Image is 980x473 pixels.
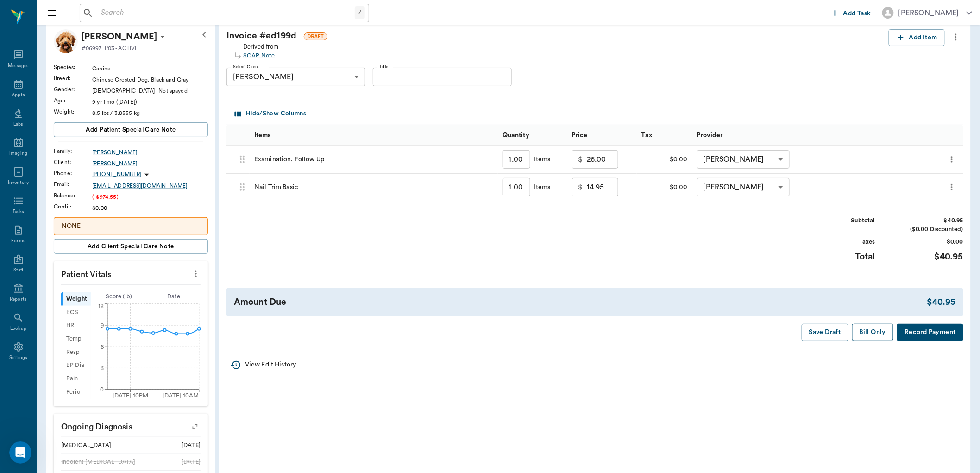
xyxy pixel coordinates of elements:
[61,458,135,467] div: Indolent [MEDICAL_DATA]
[163,393,199,398] tspan: [DATE] 10AM
[54,107,92,116] div: Weight :
[8,63,29,69] div: Messages
[92,109,208,117] div: 8.5 lbs / 3.8555 kg
[927,296,956,309] div: $40.95
[61,292,91,306] div: Weight
[92,159,208,168] a: [PERSON_NAME]
[587,178,618,196] input: 0.00
[13,121,23,128] div: Labs
[61,319,91,333] div: HR
[503,122,529,148] div: Quantity
[92,170,141,178] p: [PHONE_NUMBER]
[806,238,875,246] div: Taxes
[188,266,203,282] button: more
[578,182,583,193] p: $
[498,125,567,145] div: Quantity
[113,393,149,398] tspan: [DATE] 10PM
[304,33,327,40] span: DRAFT
[530,155,551,164] div: Items
[146,292,201,301] div: Date
[587,150,618,169] input: 0.00
[12,92,25,99] div: Appts
[250,174,498,202] div: Nail Trim Basic
[97,6,355,19] input: Search
[92,76,208,84] div: Chinese Crested Dog, Black and Gray
[54,191,92,200] div: Balance :
[829,4,875,21] button: Add Task
[101,366,104,371] tspan: 3
[43,4,61,22] button: Close drawer
[54,147,92,155] div: Family :
[92,148,208,157] a: [PERSON_NAME]
[13,208,24,215] div: Tasks
[54,96,92,105] div: Age :
[894,238,963,246] div: $0.00
[91,292,146,301] div: Score ( lb )
[61,306,91,319] div: BCS
[54,261,208,284] p: Patient Vitals
[949,29,963,45] button: more
[697,178,790,196] div: [PERSON_NAME]
[250,146,498,174] div: Examination, Follow Up
[233,63,259,70] label: Select Client
[806,250,875,264] div: Total
[92,87,208,95] div: [DEMOGRAPHIC_DATA] - Not spayed
[894,250,963,264] div: $40.95
[61,332,91,346] div: Temp
[82,29,157,44] div: Sophia Adams
[10,325,26,332] div: Lookup
[13,267,23,274] div: Staff
[802,324,848,341] button: Save Draft
[92,204,208,212] div: $0.00
[226,68,365,86] div: [PERSON_NAME]
[894,216,963,225] div: $40.95
[9,354,28,361] div: Settings
[100,387,104,392] tspan: 0
[61,346,91,359] div: Resp
[10,296,27,303] div: Reports
[379,63,389,70] label: Title
[54,122,208,137] button: Add patient Special Care Note
[9,441,31,464] iframe: Intercom live chat
[897,324,963,341] button: Record Payment
[226,29,889,43] div: Invoice # ed199d
[92,98,208,106] div: 9 yr 1 mo ([DATE])
[945,151,959,167] button: more
[806,216,875,225] div: Subtotal
[898,7,959,19] div: [PERSON_NAME]
[641,122,652,148] div: Tax
[88,241,174,252] span: Add client Special Care Note
[92,64,208,73] div: Canine
[945,179,959,195] button: more
[92,193,208,201] div: (-$974.55)
[61,385,91,399] div: Perio
[54,169,92,177] div: Phone :
[572,122,588,148] div: Price
[61,441,111,450] div: [MEDICAL_DATA]
[92,182,208,190] div: [EMAIL_ADDRESS][DOMAIN_NAME]
[894,225,963,234] div: ($0.00 Discounted)
[697,122,723,148] div: Provider
[62,221,200,231] p: NONE
[61,359,91,372] div: BP Dia
[54,158,92,166] div: Client :
[98,303,104,309] tspan: 12
[243,51,279,60] a: SOAP Note
[567,125,637,145] div: Price
[637,125,692,145] div: Tax
[182,458,201,467] div: [DATE]
[9,150,27,157] div: Imaging
[82,29,157,44] p: [PERSON_NAME]
[697,150,790,169] div: [PERSON_NAME]
[54,239,208,254] button: Add client Special Care Note
[54,180,92,189] div: Email :
[54,85,92,94] div: Gender :
[101,344,104,350] tspan: 6
[254,122,271,148] div: Items
[11,238,25,245] div: Forms
[875,4,980,21] button: [PERSON_NAME]
[54,63,92,71] div: Species :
